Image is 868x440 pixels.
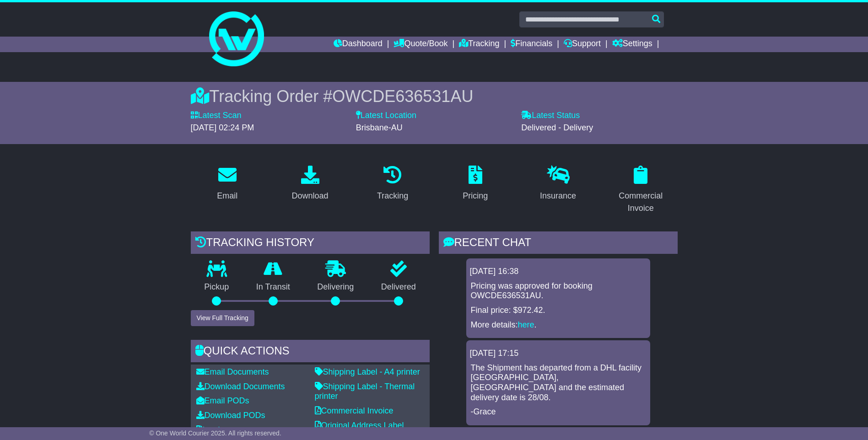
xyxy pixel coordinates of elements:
[149,429,281,437] span: © One World Courier 2025. All rights reserved.
[521,111,580,121] label: Latest Status
[191,123,254,132] span: [DATE] 02:24 PM
[604,162,678,218] a: Commercial Invoice
[191,310,254,326] button: View Full Tracking
[367,282,430,292] p: Delivered
[315,406,394,415] a: Commercial Invoice
[196,367,269,376] a: Email Documents
[470,349,647,359] div: [DATE] 17:15
[459,37,499,52] a: Tracking
[612,37,652,52] a: Settings
[564,37,601,52] a: Support
[315,421,404,430] a: Original Address Label
[211,162,243,205] a: Email
[511,37,552,52] a: Financials
[191,282,243,292] p: Pickup
[457,162,494,205] a: Pricing
[534,162,582,205] a: Insurance
[191,111,242,121] label: Latest Scan
[610,190,672,215] div: Commercial Invoice
[196,396,249,405] a: Email PODs
[521,123,593,132] span: Delivered - Delivery
[471,306,646,316] p: Final price: $972.42.
[518,320,534,329] a: here
[471,407,646,417] p: -Grace
[243,282,304,292] p: In Transit
[191,340,430,365] div: Quick Actions
[217,190,237,202] div: Email
[191,86,678,106] div: Tracking Order #
[377,190,408,202] div: Tracking
[371,162,414,205] a: Tracking
[315,382,415,401] a: Shipping Label - Thermal printer
[394,37,447,52] a: Quote/Book
[471,281,646,301] p: Pricing was approved for booking OWCDE636531AU.
[356,123,403,132] span: Brisbane-AU
[334,37,383,52] a: Dashboard
[196,382,285,391] a: Download Documents
[304,282,368,292] p: Delivering
[286,162,334,205] a: Download
[463,190,488,202] div: Pricing
[291,190,328,202] div: Download
[191,231,430,256] div: Tracking history
[196,425,229,435] a: Invoice
[332,87,473,106] span: OWCDE636531AU
[470,267,647,277] div: [DATE] 16:38
[315,367,420,376] a: Shipping Label - A4 printer
[471,320,646,330] p: More details: .
[356,111,416,121] label: Latest Location
[540,190,576,202] div: Insurance
[439,231,678,256] div: RECENT CHAT
[471,363,646,402] p: The Shipment has departed from a DHL facility [GEOGRAPHIC_DATA], [GEOGRAPHIC_DATA] and the estima...
[196,411,265,420] a: Download PODs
